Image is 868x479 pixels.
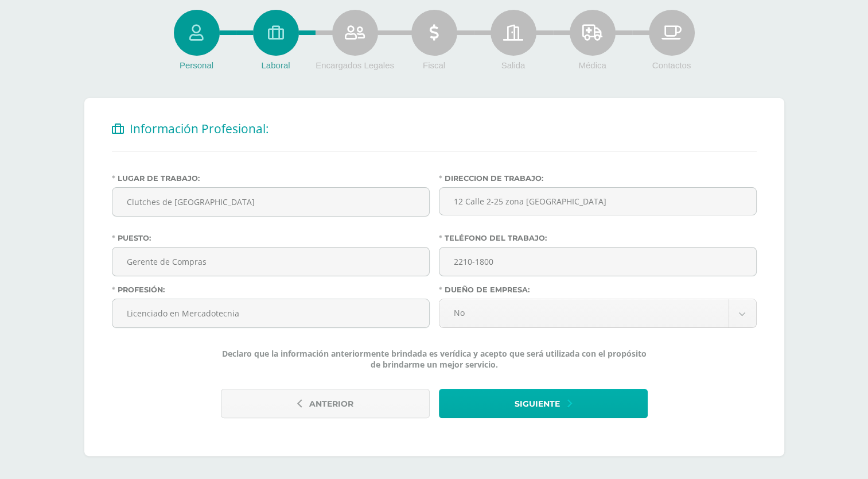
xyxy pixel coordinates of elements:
span: Fiscal [423,60,445,70]
span: Información Profesional: [130,121,269,137]
span: Declaro que la información anteriormente brindada es verídica y acepto que será utilizada con el ... [221,348,648,370]
label: Direccion de trabajo: [439,174,757,183]
span: Médica [578,60,606,70]
label: Profesión: [112,285,430,294]
label: Dueño de empresa: [439,285,757,294]
input: Puesto [112,248,429,276]
span: Contactos [652,60,691,70]
span: Encargados Legales [316,60,394,70]
span: Personal [180,60,213,70]
label: Teléfono del trabajo: [439,234,757,242]
label: Lugar de Trabajo: [112,174,430,183]
label: Puesto: [112,234,430,242]
span: Anterior [309,390,353,418]
button: Siguiente [439,389,648,418]
input: Lugar de Trabajo [112,188,429,216]
input: Teléfono del trabajo [439,248,756,276]
input: Profesión [112,299,429,327]
input: Direccion de trabajo [439,187,757,215]
span: Siguiente [515,390,560,418]
span: Salida [501,60,526,70]
button: Anterior [221,389,430,418]
span: No [454,299,714,326]
span: Laboral [261,60,290,70]
a: No [439,299,756,327]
